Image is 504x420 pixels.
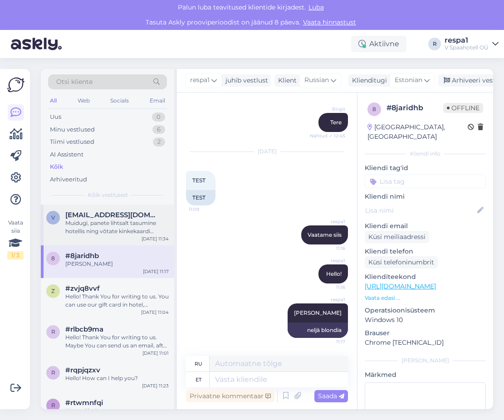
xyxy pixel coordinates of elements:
[51,288,55,294] span: z
[51,214,55,221] span: v
[56,77,93,87] span: Otsi kliente
[365,192,486,201] p: Kliendi nimi
[443,103,483,113] span: Offline
[196,372,201,387] div: et
[65,399,103,407] span: #rtwmnfqi
[7,76,24,93] img: Askly Logo
[50,175,87,184] div: Arhiveeritud
[318,392,344,400] span: Saada
[311,338,345,345] span: 11:17
[310,132,345,139] span: Nähtud ✓ 12:45
[148,95,167,107] div: Email
[65,260,169,268] div: [PERSON_NAME]
[51,328,55,335] span: r
[445,44,489,51] div: V Spaahotell OÜ
[142,235,169,242] div: [DATE] 11:34
[365,282,436,290] a: [URL][DOMAIN_NAME]
[65,211,160,219] span: viorikakugal@mail.ru
[50,112,61,122] div: Uus
[65,219,169,235] div: Muidugi, panete lihtsalt tasumine hotellis ning võtate kinkekaardi [PERSON_NAME] :)
[387,103,443,113] div: # 8jaridhb
[288,322,348,338] div: neljä blondia
[308,231,342,238] span: Vaatame siis
[142,350,169,357] div: [DATE] 11:01
[304,75,329,85] span: Russian
[65,293,169,309] div: Hello! Thank You for writing to us. You can use our gift card in hotel, restaurant, cafe and even...
[311,106,345,112] span: Birgit
[311,284,345,291] span: 11:16
[367,122,468,142] div: [GEOGRAPHIC_DATA], [GEOGRAPHIC_DATA]
[108,95,131,107] div: Socials
[48,95,59,107] div: All
[50,125,95,134] div: Minu vestlused
[192,177,206,184] span: TEST
[365,315,486,325] p: Windows 10
[65,325,103,333] span: #rlbcb9ma
[7,251,24,259] div: 1 / 3
[51,369,55,376] span: r
[65,407,169,415] div: Hyva päiva!
[222,76,268,85] div: juhib vestlust
[365,150,486,158] div: Kliendi info
[65,252,99,260] span: #8jaridhb
[311,218,345,225] span: respa1
[395,75,422,85] span: Estonian
[365,294,486,302] p: Vaata edasi ...
[141,309,169,316] div: [DATE] 11:04
[51,402,55,409] span: r
[365,370,486,380] p: Märkmed
[365,221,486,231] p: Kliendi email
[311,296,345,303] span: respa1
[152,125,165,134] div: 6
[186,190,215,205] div: TEST
[65,366,100,374] span: #rqpjqzxv
[445,37,489,44] div: respa1
[365,272,486,282] p: Klienditeekond
[51,255,55,262] span: 8
[428,38,441,50] div: R
[311,245,345,252] span: 11:16
[143,268,169,275] div: [DATE] 11:17
[365,205,475,215] input: Lisa nimi
[365,247,486,256] p: Kliendi telefon
[50,162,63,171] div: Kõik
[365,338,486,347] p: Chrome [TECHNICAL_ID]
[300,18,359,26] a: Vaata hinnastust
[311,257,345,264] span: respa1
[351,36,406,52] div: Aktiivne
[152,112,165,122] div: 0
[195,356,202,371] div: ru
[153,137,165,147] div: 2
[365,163,486,173] p: Kliendi tag'id
[65,374,169,382] div: Hello! How can I help you?
[365,357,486,365] div: [PERSON_NAME]
[445,37,499,51] a: respa1V Spaahotell OÜ
[365,328,486,338] p: Brauser
[50,150,83,159] div: AI Assistent
[365,256,438,269] div: Küsi telefoninumbrit
[76,95,92,107] div: Web
[190,75,210,85] span: respa1
[365,175,486,188] input: Lisa tag
[348,76,387,85] div: Klienditugi
[65,284,100,293] span: #zvjq8vvf
[65,333,169,350] div: Hello! Thank You for writing to us. Maybe You can send us an email, after that I can send it to o...
[372,106,376,112] span: 8
[294,309,342,316] span: [PERSON_NAME]
[50,137,94,147] div: Tiimi vestlused
[330,119,342,126] span: Tere
[306,3,327,11] span: Luba
[186,390,274,402] div: Privaatne kommentaar
[7,219,24,259] div: Vaata siia
[142,382,169,389] div: [DATE] 11:23
[326,270,342,277] span: Hello!
[88,191,127,199] span: Kõik vestlused
[365,306,486,315] p: Operatsioonisüsteem
[186,147,348,156] div: [DATE]
[189,206,223,213] span: 11:09
[274,76,297,85] div: Klient
[365,231,429,243] div: Küsi meiliaadressi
